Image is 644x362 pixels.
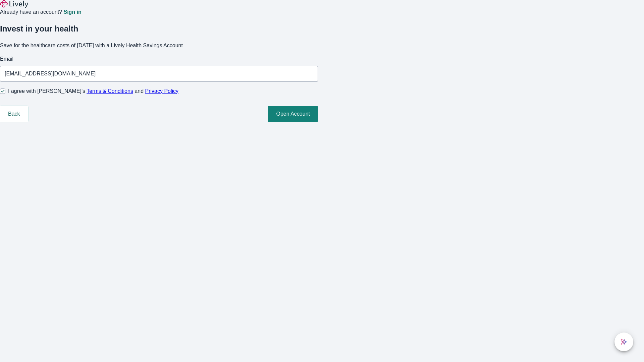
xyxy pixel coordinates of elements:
a: Terms & Conditions [87,88,133,94]
a: Privacy Policy [145,88,179,94]
span: I agree with [PERSON_NAME]’s and [8,87,178,95]
svg: Lively AI Assistant [621,339,627,345]
button: chat [614,333,633,351]
button: Open Account [268,106,318,122]
a: Sign in [63,9,81,15]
